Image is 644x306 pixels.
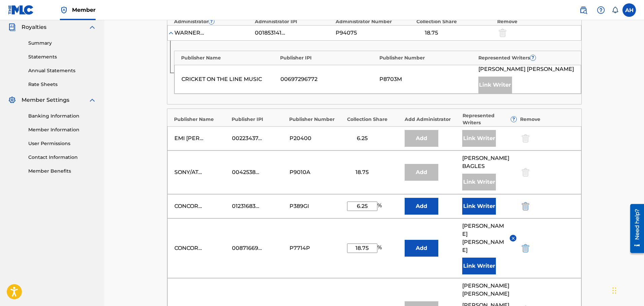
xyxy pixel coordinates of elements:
div: Represented Writers [478,54,574,61]
a: Statements [28,53,96,60]
button: Link Writer [462,258,496,274]
span: [PERSON_NAME] [PERSON_NAME] [478,65,574,73]
div: Administrator IPI [255,18,332,25]
div: Help [594,3,608,17]
a: Rate Sheets [28,81,96,88]
div: Publisher IPI [280,54,376,61]
div: Collection Share [347,116,401,123]
img: 12a2ab48e56ec057fbd8.svg [522,244,529,252]
img: expand [88,23,96,31]
img: search [579,6,587,14]
div: Administrator Number [336,18,413,25]
div: Add Administrator [405,116,459,123]
div: Remove [520,116,574,123]
span: Member Settings [22,96,69,104]
div: Publisher Number [289,116,343,123]
div: Represented Writers [463,112,517,126]
img: MLC Logo [8,5,34,15]
div: Administrator [174,18,251,25]
img: Royalties [8,23,16,31]
div: Publisher Name [174,116,228,123]
img: expand-cell-toggle [168,30,174,36]
img: help [597,6,605,14]
div: Collection Share [416,18,494,25]
div: Drag [612,280,616,301]
img: 12a2ab48e56ec057fbd8.svg [522,202,529,210]
button: Add [405,198,438,215]
a: Banking Information [28,113,96,120]
span: [PERSON_NAME] [PERSON_NAME] [462,282,516,298]
a: Public Search [577,3,590,17]
img: Top Rightsholder [60,6,68,14]
img: remove-from-list-button [511,236,516,241]
a: Summary [28,40,96,47]
div: Publisher IPI [232,116,286,123]
span: [PERSON_NAME] [PERSON_NAME] [462,222,505,254]
div: P8703M [379,75,475,83]
iframe: Resource Center [625,201,644,255]
img: expand [88,96,96,104]
button: Add [405,240,438,257]
a: Member Benefits [28,168,96,175]
iframe: Chat Widget [610,274,644,306]
a: User Permissions [28,140,96,147]
span: ? [530,55,536,60]
img: Member Settings [8,96,16,104]
div: User Menu [622,3,636,17]
span: ? [511,117,516,122]
span: ? [209,19,214,24]
div: CRICKET ON THE LINE MUSIC [181,75,277,83]
div: Publisher Name [181,54,277,61]
div: 00697296772 [280,75,376,83]
span: Member [72,6,96,14]
button: Link Writer [462,198,496,215]
span: % [377,244,383,253]
span: Royalties [22,23,46,31]
a: Member Information [28,126,96,133]
div: Remove [497,18,575,25]
a: Contact Information [28,154,96,161]
a: Annual Statements [28,67,96,74]
span: % [377,202,383,211]
div: Publisher Number [379,54,475,61]
span: [PERSON_NAME] BAGLES [462,154,516,170]
div: Notifications [612,7,618,13]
